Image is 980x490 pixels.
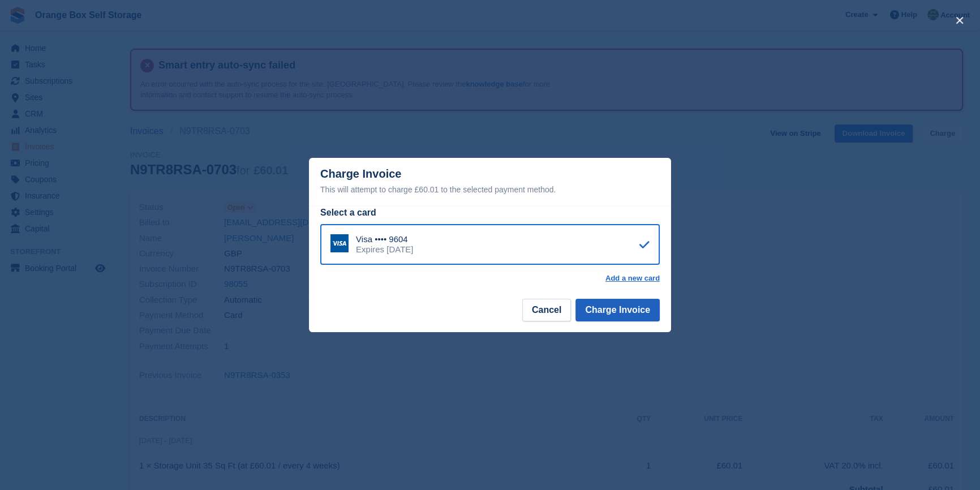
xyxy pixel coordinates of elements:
[320,167,660,196] div: Charge Invoice
[330,234,349,252] img: Visa Logo
[320,206,660,220] div: Select a card
[356,234,413,244] div: Visa •••• 9604
[320,183,660,196] div: This will attempt to charge £60.01 to the selected payment method.
[575,299,660,321] button: Charge Invoice
[356,244,413,255] div: Expires [DATE]
[605,274,660,283] a: Add a new card
[951,11,969,29] button: close
[522,299,571,321] button: Cancel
